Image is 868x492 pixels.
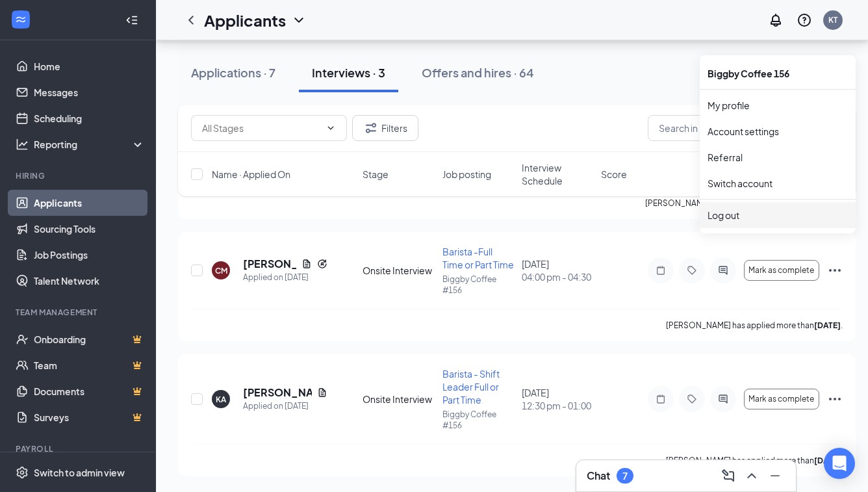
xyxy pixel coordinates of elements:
[422,64,534,81] div: Offers and hires · 64
[814,320,841,330] b: [DATE]
[827,391,843,407] svg: Ellipses
[824,448,855,479] div: Open Intercom Messenger
[16,138,29,151] svg: Analysis
[16,443,142,454] div: Payroll
[828,14,837,25] div: KT
[34,242,145,268] a: Job Postings
[34,326,145,352] a: OnboardingCrown
[748,395,814,404] span: Mark as complete
[243,271,327,284] div: Applied on [DATE]
[325,123,336,133] svg: ChevronDown
[312,64,385,81] div: Interviews · 3
[212,168,290,181] span: Name · Applied On
[522,386,593,412] div: [DATE]
[684,394,700,404] svg: Tag
[708,99,848,112] a: My profile
[741,465,762,486] button: ChevronUp
[653,394,669,404] svg: Note
[183,12,199,28] svg: ChevronLeft
[204,9,286,31] h1: Applicants
[708,177,772,189] a: Switch account
[622,471,628,482] div: 7
[125,14,138,27] svg: Collapse
[748,266,814,275] span: Mark as complete
[601,168,627,181] span: Score
[744,468,759,484] svg: ChevronUp
[16,466,29,479] svg: Settings
[522,270,593,283] span: 04:00 pm - 04:30 pm
[243,257,296,271] h5: [PERSON_NAME]
[718,465,739,486] button: ComposeMessage
[708,209,848,222] div: Log out
[291,12,307,28] svg: ChevronDown
[352,115,418,141] button: Filter Filters
[34,466,125,479] div: Switch to admin view
[708,151,848,164] a: Referral
[442,274,514,296] p: Biggby Coffee #156
[216,394,226,405] div: KA
[34,216,145,242] a: Sourcing Tools
[648,115,843,141] input: Search in interviews
[34,79,145,105] a: Messages
[34,352,145,378] a: TeamCrown
[715,265,731,276] svg: ActiveChat
[666,455,843,466] p: [PERSON_NAME] has applied more than .
[317,259,327,269] svg: Reapply
[34,53,145,79] a: Home
[442,168,491,181] span: Job posting
[721,468,736,484] svg: ComposeMessage
[522,399,593,412] span: 12:30 pm - 01:00 pm
[243,385,312,400] h5: [PERSON_NAME]
[34,190,145,216] a: Applicants
[34,404,145,430] a: SurveysCrown
[522,257,593,283] div: [DATE]
[34,378,145,404] a: DocumentsCrown
[684,265,700,276] svg: Tag
[666,320,843,331] p: [PERSON_NAME] has applied more than .
[767,468,783,484] svg: Minimize
[202,121,320,135] input: All Stages
[301,259,312,269] svg: Document
[363,120,379,136] svg: Filter
[363,393,434,406] div: Onsite Interview
[191,64,275,81] div: Applications · 7
[827,263,843,278] svg: Ellipses
[768,12,784,28] svg: Notifications
[708,125,848,138] a: Account settings
[797,12,812,28] svg: QuestionInfo
[442,368,500,406] span: Barista - Shift Leader Full or Part Time
[442,246,514,270] span: Barista -Full Time or Part Time
[814,456,841,465] b: [DATE]
[765,465,785,486] button: Minimize
[34,138,146,151] div: Reporting
[587,469,610,483] h3: Chat
[363,264,434,277] div: Onsite Interview
[744,389,819,409] button: Mark as complete
[715,394,731,404] svg: ActiveChat
[34,268,145,294] a: Talent Network
[16,170,142,181] div: Hiring
[653,265,669,276] svg: Note
[522,161,593,187] span: Interview Schedule
[442,409,514,431] p: Biggby Coffee #156
[14,13,27,26] svg: WorkstreamLogo
[700,60,856,86] div: Biggby Coffee 156
[215,265,227,276] div: CM
[744,260,819,281] button: Mark as complete
[34,105,145,131] a: Scheduling
[317,387,327,398] svg: Document
[363,168,389,181] span: Stage
[243,400,327,413] div: Applied on [DATE]
[16,307,142,318] div: Team Management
